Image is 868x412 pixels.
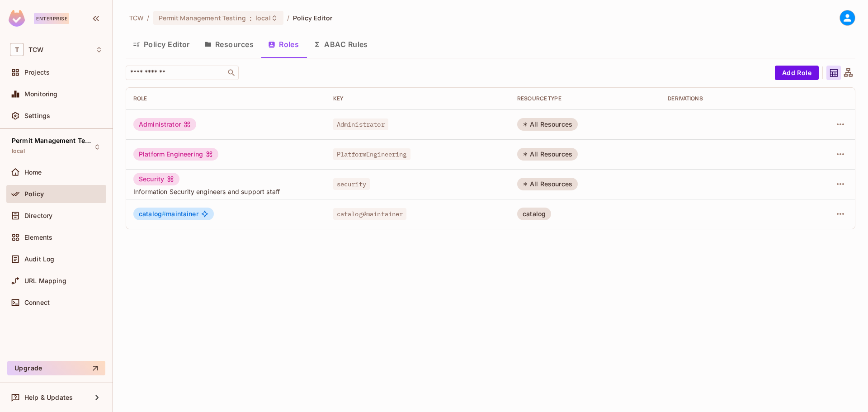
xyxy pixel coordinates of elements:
li: / [287,14,289,22]
span: Administrator [333,118,388,130]
span: the active workspace [129,14,143,22]
button: ABAC Rules [306,33,375,56]
span: URL Mapping [24,277,66,284]
div: All Resources [517,178,578,190]
div: All Resources [517,118,578,131]
span: Permit Management Testing [159,14,246,22]
div: All Resources [517,148,578,161]
button: Policy Editor [126,33,197,56]
span: Policy Editor [293,14,333,22]
button: Upgrade [7,361,105,375]
span: Connect [24,299,50,306]
span: Workspace: TCW [28,46,43,53]
div: Derivations [668,95,789,102]
span: Permit Management Testing [12,137,93,144]
div: Administrator [133,118,196,131]
div: catalog [517,208,551,220]
span: Projects [24,69,50,76]
span: : [249,14,252,22]
img: SReyMgAAAABJRU5ErkJggg== [9,10,25,27]
button: Resources [197,33,261,56]
span: local [255,14,271,22]
div: RESOURCE TYPE [517,95,653,102]
span: Policy [24,190,44,198]
span: Directory [24,212,52,219]
div: Key [333,95,503,102]
span: security [333,178,370,190]
span: Help & Updates [24,394,73,401]
span: catalog [139,210,166,218]
span: Elements [24,234,52,241]
span: catalog#maintainer [333,208,407,220]
div: Platform Engineering [133,148,218,161]
span: Monitoring [24,90,58,98]
span: Audit Log [24,256,54,263]
span: # [162,210,166,218]
button: Roles [261,33,306,56]
span: PlatformEngineering [333,148,410,160]
div: Security [133,173,179,185]
span: T [10,43,24,56]
span: Settings [24,112,50,119]
div: Enterprise [34,13,69,24]
li: / [147,14,149,22]
span: Information Security engineers and support staff [133,187,319,196]
button: Add Role [775,66,819,80]
span: Home [24,169,42,176]
span: local [12,147,25,155]
div: Role [133,95,319,102]
span: maintainer [139,210,198,218]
